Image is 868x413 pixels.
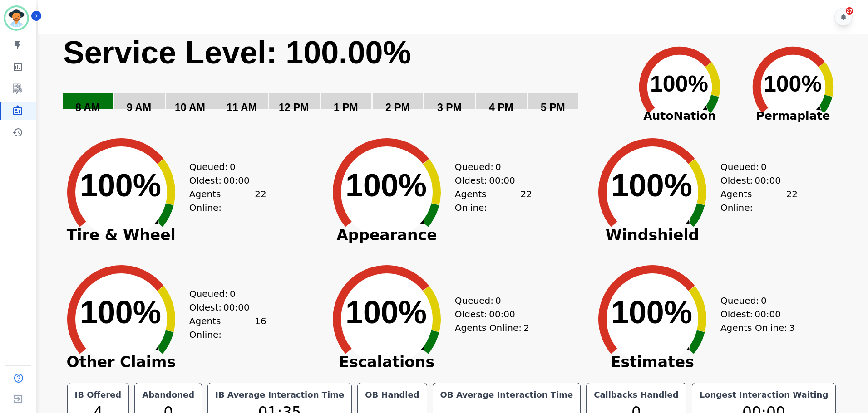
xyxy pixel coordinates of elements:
div: Agents Online: [455,187,532,214]
div: Longest Interaction Waiting [698,389,830,401]
text: 3 PM [437,102,462,113]
text: 100% [345,168,427,203]
span: 00:00 [223,301,250,314]
span: Appearance [319,231,455,240]
div: Queued: [189,160,257,174]
text: 1 PM [334,102,358,113]
div: Queued: [455,160,523,174]
span: Permaplate [736,107,850,125]
span: Estimates [584,358,720,367]
text: 100% [611,295,692,330]
text: 100% [764,71,822,97]
text: 100% [650,71,708,97]
text: 12 PM [279,102,309,113]
span: 16 [255,314,266,341]
div: Oldest: [455,174,523,187]
div: Oldest: [720,307,789,321]
span: Escalations [319,358,455,367]
span: 22 [255,187,266,214]
span: 0 [230,160,236,174]
div: Callbacks Handled [592,389,681,401]
div: IB Average Interaction Time [213,389,346,401]
span: 00:00 [489,307,515,321]
div: Queued: [455,294,523,307]
span: 22 [786,187,797,214]
span: Other Claims [53,358,189,367]
span: 00:00 [755,307,781,321]
text: 8 AM [75,102,100,113]
text: Service Level: 100.00% [63,35,411,70]
img: Bordered avatar [5,7,27,29]
text: 4 PM [489,102,513,113]
div: OB Handled [363,389,421,401]
span: 0 [761,294,767,307]
text: 9 AM [127,102,151,113]
div: Oldest: [720,174,789,187]
div: Queued: [720,294,789,307]
text: 100% [80,168,161,203]
span: 0 [761,160,767,174]
div: Agents Online: [720,321,798,335]
div: Oldest: [455,307,523,321]
span: 00:00 [223,174,250,187]
span: AutoNation [623,107,736,125]
span: 22 [520,187,532,214]
span: 2 [523,321,529,335]
div: Oldest: [189,301,257,314]
div: Agents Online: [720,187,798,214]
text: 10 AM [175,102,205,113]
svg: Service Level: 0% [62,34,621,126]
text: 100% [611,168,692,203]
div: Agents Online: [189,187,266,214]
div: Oldest: [189,174,257,187]
span: 0 [230,287,236,301]
div: OB Average Interaction Time [439,389,575,401]
span: Windshield [584,231,720,240]
span: 0 [495,294,501,307]
div: Queued: [720,160,789,174]
div: Agents Online: [455,321,532,335]
div: Abandoned [140,389,196,401]
text: 11 AM [227,102,257,113]
span: 00:00 [755,174,781,187]
span: 3 [789,321,795,335]
span: 00:00 [489,174,515,187]
div: Queued: [189,287,257,301]
text: 100% [345,295,427,330]
div: 27 [846,7,853,15]
text: 100% [80,295,161,330]
div: Agents Online: [189,314,266,341]
span: 0 [495,160,501,174]
span: Tire & Wheel [53,231,189,240]
div: IB Offered [73,389,123,401]
text: 5 PM [541,102,565,113]
text: 2 PM [385,102,410,113]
